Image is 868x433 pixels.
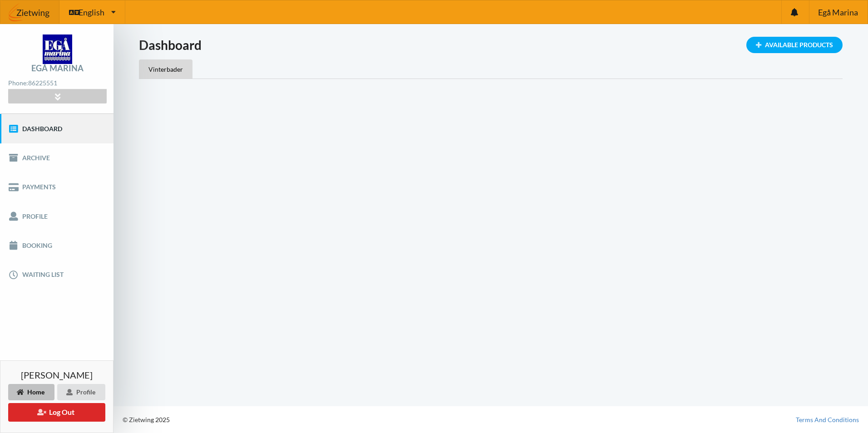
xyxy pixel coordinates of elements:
span: Egå Marina [818,8,858,16]
a: Terms And Conditions [796,415,859,424]
h1: Dashboard [139,37,843,53]
div: Available Products [746,37,843,53]
div: Phone: [8,77,106,89]
img: logo [43,34,72,64]
div: Home [8,384,54,400]
div: Vinterbader [139,59,192,79]
div: Egå Marina [31,64,84,72]
span: English [79,8,104,16]
div: Profile [57,384,105,400]
button: Log Out [8,403,105,422]
strong: 86225551 [28,79,57,87]
span: [PERSON_NAME] [21,370,93,379]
